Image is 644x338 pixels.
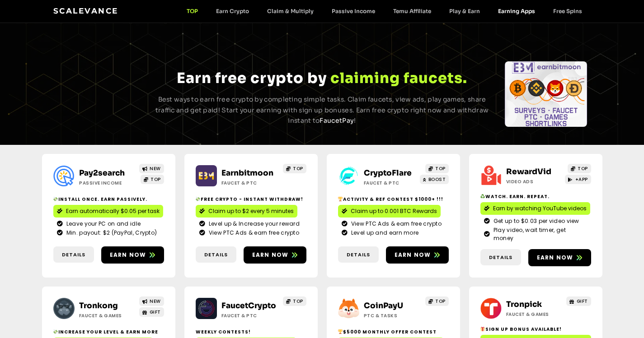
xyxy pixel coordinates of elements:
[489,8,544,14] a: Earning Apps
[56,61,139,127] div: Slides
[364,180,420,186] h2: Faucet & PTC
[537,254,573,262] span: Earn now
[293,298,303,305] span: TOP
[493,204,587,213] span: Earn by watching YouTube videos
[139,164,164,173] a: NEW
[283,296,306,306] a: TOP
[425,296,449,306] a: TOP
[575,176,588,183] span: +APP
[349,220,442,228] span: View PTC Ads & earn free crypto
[64,229,157,237] span: Min. payout: $2 (PayPal, Crypto)
[150,298,161,305] span: NEW
[53,6,118,15] a: Scalevance
[196,197,200,201] img: 💸
[79,180,136,186] h2: Passive Income
[489,254,512,261] span: Details
[293,165,303,172] span: TOP
[207,8,258,14] a: Earn Crypto
[196,329,306,335] h2: Weekly contests!
[207,220,300,228] span: Level up & Increase your reward
[480,249,521,266] a: Details
[384,8,440,14] a: Temu Affiliate
[64,220,141,228] span: Leave your PC on and idle
[258,8,323,14] a: Claim & Multiply
[568,164,591,173] a: TOP
[53,329,164,335] h2: Increase your level & earn more
[101,246,164,264] a: Earn now
[435,165,446,172] span: TOP
[150,309,161,315] span: GIFT
[141,175,164,184] a: TOP
[221,180,278,186] h2: Faucet & PTC
[440,8,489,14] a: Play & Earn
[53,197,58,201] img: 💸
[386,246,449,264] a: Earn now
[79,301,118,310] a: Tronkong
[53,196,164,203] h2: Install Once. Earn Passively.
[428,176,446,183] span: BOOST
[338,329,449,335] h2: $5000 Monthly Offer contest
[338,329,343,334] img: 🏆
[221,301,276,310] a: FaucetCrypto
[204,251,228,259] span: Details
[506,178,563,185] h2: Video ads
[347,251,370,259] span: Details
[566,296,591,306] a: GIFT
[480,326,591,333] h2: Sign Up Bonus Available!
[491,217,579,225] span: Get up to $0.03 per video view
[53,205,163,218] a: Earn automatically $0.05 per task
[395,251,431,259] span: Earn now
[577,298,588,305] span: GIFT
[506,167,551,176] a: RewardVid
[244,246,306,264] a: Earn now
[364,301,403,310] a: CoinPayU
[506,311,563,318] h2: Faucet & Games
[283,164,306,173] a: TOP
[150,165,161,172] span: NEW
[207,229,299,237] span: View PTC Ads & earn free crypto
[578,165,588,172] span: TOP
[196,196,306,203] h2: Free crypto - Instant withdraw!
[320,116,354,125] a: FaucetPay
[252,251,289,259] span: Earn now
[53,329,58,334] img: 💸
[53,246,94,263] a: Details
[544,8,591,14] a: Free Spins
[66,207,160,215] span: Earn automatically $0.05 per task
[196,205,297,218] a: Claim up to $2 every 5 minutes
[364,312,420,319] h2: ptc & Tasks
[79,312,136,319] h2: Faucet & Games
[480,194,485,199] img: ♻️
[79,168,125,178] a: Pay2search
[221,312,278,319] h2: Faucet & PTC
[480,327,485,331] img: 🎁
[420,175,449,184] a: BOOST
[150,176,161,183] span: TOP
[528,249,591,266] a: Earn now
[110,251,146,259] span: Earn now
[480,202,590,215] a: Earn by watching YouTube videos
[425,164,449,173] a: TOP
[565,175,591,184] a: +APP
[505,61,587,127] div: Slides
[139,307,164,317] a: GIFT
[196,246,236,263] a: Details
[154,94,490,126] p: Best ways to earn free crypto by completing simple tasks. Claim faucets, view ads, play games, sh...
[491,226,588,242] span: Play video, wait timer, get money
[338,205,441,218] a: Claim up to 0.001 BTC Rewards
[139,296,164,306] a: NEW
[177,69,327,87] span: Earn free crypto by
[323,8,384,14] a: Passive Income
[506,300,542,309] a: Tronpick
[349,229,419,237] span: Level up and earn more
[338,196,449,203] h2: Activity & ref contest $1000+ !!!
[221,168,273,178] a: Earnbitmoon
[480,193,591,200] h2: Watch. Earn. Repeat.
[178,8,591,14] nav: Menu
[338,197,343,201] img: 🏆
[62,251,85,259] span: Details
[178,8,207,14] a: TOP
[208,207,294,215] span: Claim up to $2 every 5 minutes
[351,207,437,215] span: Claim up to 0.001 BTC Rewards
